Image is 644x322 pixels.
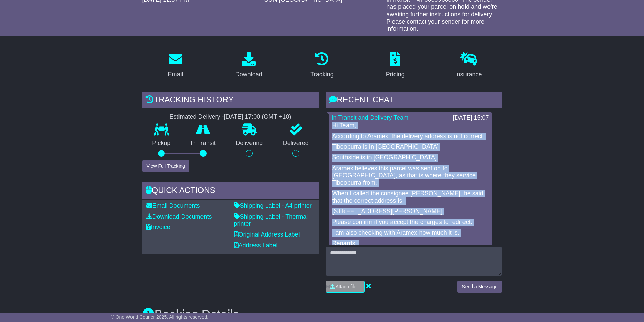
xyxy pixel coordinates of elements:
[146,202,200,209] a: Email Documents
[234,242,278,249] a: Address Label
[332,240,488,247] p: Regards,
[332,219,488,226] p: Please confirm if you accept the charges to redirect.
[332,229,488,237] p: I am also checking with Aramex how much it is.
[168,70,183,79] div: Email
[163,50,187,81] a: Email
[142,92,319,110] div: Tracking history
[111,314,209,320] span: © One World Courier 2025. All rights reserved.
[332,114,409,121] a: In Transit and Delivery Team
[146,224,170,230] a: Invoice
[332,190,488,204] p: When I called the consignee [PERSON_NAME], he said that the correct address is:
[457,281,502,293] button: Send a Message
[226,140,273,147] p: Delivering
[306,50,338,81] a: Tracking
[451,50,486,81] a: Insurance
[332,208,488,215] p: [STREET_ADDRESS][PERSON_NAME]
[231,50,267,81] a: Download
[142,140,181,147] p: Pickup
[332,165,488,187] p: Aramex believes this parcel was sent on to [GEOGRAPHIC_DATA], as that is where they service Tiboo...
[234,202,312,209] a: Shipping Label - A4 printer
[224,113,291,121] div: [DATE] 17:00 (GMT +10)
[234,213,308,227] a: Shipping Label - Thermal printer
[142,182,319,200] div: Quick Actions
[273,140,319,147] p: Delivered
[181,140,226,147] p: In Transit
[332,143,488,151] p: Tibooburra is in [GEOGRAPHIC_DATA]
[146,213,212,220] a: Download Documents
[142,160,189,172] button: View Full Tracking
[142,113,319,121] div: Estimated Delivery -
[455,70,482,79] div: Insurance
[453,114,489,122] div: [DATE] 15:07
[332,133,488,140] p: According to Aramex, the delivery address is not correct.
[310,70,333,79] div: Tracking
[332,154,488,162] p: Southside is in [GEOGRAPHIC_DATA]
[326,92,502,110] div: RECENT CHAT
[234,231,300,238] a: Original Address Label
[386,70,405,79] div: Pricing
[142,308,502,321] h3: Booking Details
[332,122,488,129] p: Hi Team,
[382,50,409,81] a: Pricing
[235,70,262,79] div: Download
